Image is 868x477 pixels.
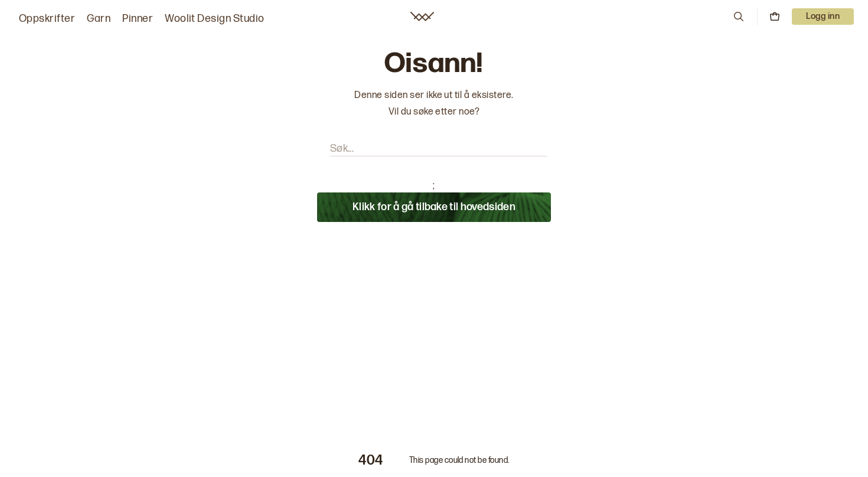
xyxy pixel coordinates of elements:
h1: Oisann! [384,47,483,83]
a: Pinner [122,11,153,27]
p: Logg inn [792,8,854,25]
div: Vil du søke etter noe? [389,104,480,120]
h1: 404 [358,446,397,475]
label: Søk... [330,142,354,156]
button: Klikk for å gå tilbake til hovedsiden [317,192,551,222]
a: Woolit Design Studio [165,11,265,27]
button: User dropdown [792,8,854,25]
a: Woolit [410,12,434,21]
a: Garn [87,11,110,27]
div: Denne siden ser ikke ut til å eksistere. [354,87,513,104]
a: Oppskrifter [19,11,75,27]
h2: This page could not be found . [409,446,510,475]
